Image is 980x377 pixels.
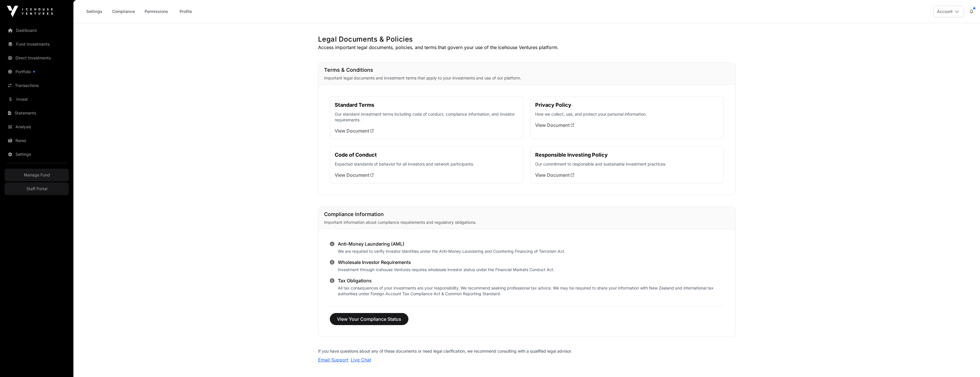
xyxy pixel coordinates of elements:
a: View Document [335,127,374,134]
span: View Your Compliance Status [337,316,401,322]
a: View Your Compliance Status [330,319,408,324]
p: Our standard investment terms including code of conduct, compliance information, and investor req... [335,111,519,123]
p: How we collect, use, and protect your personal information. [535,111,719,117]
h4: Wholesale Investor Requirements [338,259,554,266]
a: Staff Portal [5,182,69,195]
h1: Terms & Conditions [324,66,730,74]
img: Icehouse Ventures Logo [7,6,53,17]
p: Investment through Icehouse Ventures requires wholesale investor status under the Financial Marke... [338,267,554,273]
a: Manage Fund [5,169,69,181]
a: Profile [174,6,197,17]
p: Important information about compliance requirements and regulatory obligations. [324,219,730,225]
a: View Document [535,172,574,178]
p: All tax consequences of your investments are your responsibility. We recommend seeking profession... [338,285,724,297]
a: Settings [5,148,69,161]
h3: Code of Conduct [335,151,519,159]
a: Fund Investments [5,38,69,50]
h3: Privacy Policy [535,101,719,109]
p: Access important legal documents, policies, and terms that govern your use of the Icehouse Ventur... [318,44,736,51]
p: Our commitment to responsible and sustainable investment practices. [535,161,719,167]
a: Live Chat [351,357,371,363]
h4: Tax Obligations [338,277,724,284]
a: Compliance [108,6,139,17]
a: Invest [5,93,69,106]
button: Account [933,6,964,17]
a: Permissions [141,6,172,17]
h1: Legal Documents & Policies [318,35,736,44]
a: Statements [5,107,69,119]
a: Direct Investments [5,52,69,64]
a: View Document [335,172,374,178]
a: View Document [535,122,574,129]
p: We are required to verify investor identities under the Anti-Money Laundering and Countering Fina... [338,248,565,254]
p: If you have questions about any of these documents or need legal clarification, we recommend cons... [318,348,736,354]
a: Settings [83,6,106,17]
h1: Compliance Information [324,210,730,218]
a: News [5,134,69,147]
h4: Anti-Money Laundering (AML) [338,240,565,247]
a: Transactions [5,79,69,92]
a: Dashboard [5,24,69,37]
a: Portfolio [5,65,69,78]
h3: Standard Terms [335,101,519,109]
a: Email Support [318,357,348,363]
button: View Your Compliance Status [330,313,408,325]
h3: Responsible Investing Policy [535,151,719,159]
p: Expected standards of behavior for all investors and network participants. [335,161,519,167]
a: Analysis [5,121,69,133]
p: Important legal documents and investment terms that apply to your investments and use of our plat... [324,75,730,81]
